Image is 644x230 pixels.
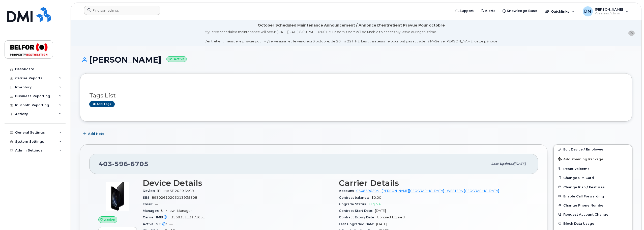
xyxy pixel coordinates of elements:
[628,31,635,36] button: close notification
[554,192,632,201] button: Enable Call Forwarding
[89,101,115,107] a: Add tags
[80,55,632,64] h1: [PERSON_NAME]
[104,217,115,222] span: Active
[143,178,333,188] h3: Device Details
[554,201,632,210] button: Change Phone Number
[377,215,405,219] span: Contract Expired
[166,56,187,62] small: Active
[339,222,376,226] span: Last Upgraded Date
[169,222,173,226] span: —
[514,162,526,166] span: [DATE]
[563,185,605,189] span: Change Plan / Features
[143,222,169,226] span: Active IMEI
[161,209,192,213] span: Unknown Manager
[102,181,133,211] img: image20231002-3703462-2fle3a.jpeg
[339,178,529,188] h3: Carrier Details
[339,196,371,199] span: Contract balance
[554,173,632,182] button: Change SIM Card
[112,160,128,168] span: 596
[171,215,205,219] span: 356835113171051
[554,183,632,192] button: Change Plan / Features
[339,189,356,193] span: Account
[143,209,161,213] span: Manager
[99,160,149,168] span: 403
[258,23,445,28] div: October Scheduled Maintenance Announcement / Annonce D'entretient Prévue Pour octobre
[375,209,386,213] span: [DATE]
[371,196,381,199] span: $0.00
[558,157,603,162] span: Add Roaming Package
[143,189,157,193] span: Device
[554,154,632,164] button: Add Roaming Package
[152,196,197,199] span: 89302610206013935308
[155,202,158,206] span: —
[89,92,623,99] h3: Tags List
[80,129,109,138] button: Add Note
[339,215,377,219] span: Contract Expiry Date
[128,160,149,168] span: 6705
[554,210,632,219] button: Request Account Change
[339,202,369,206] span: Upgrade Status
[339,209,375,213] span: Contract Start Date
[369,202,381,206] span: Eligible
[554,145,632,154] a: Edit Device / Employee
[204,30,498,44] div: MyServe scheduled maintenance will occur [DATE][DATE] 8:00 PM - 10:00 PM Eastern. Users will be u...
[356,189,499,193] a: 0508696204 - [PERSON_NAME][GEOGRAPHIC_DATA] - WESTERN [GEOGRAPHIC_DATA]
[563,194,604,198] span: Enable Call Forwarding
[491,162,514,166] span: Last updated
[376,222,387,226] span: [DATE]
[143,215,171,219] span: Carrier IMEI
[554,164,632,173] button: Reset Voicemail
[88,131,104,136] span: Add Note
[157,189,194,193] span: iPhone SE 2020 64GB
[143,202,155,206] span: Email
[554,219,632,228] button: Block Data Usage
[143,196,152,199] span: SIM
